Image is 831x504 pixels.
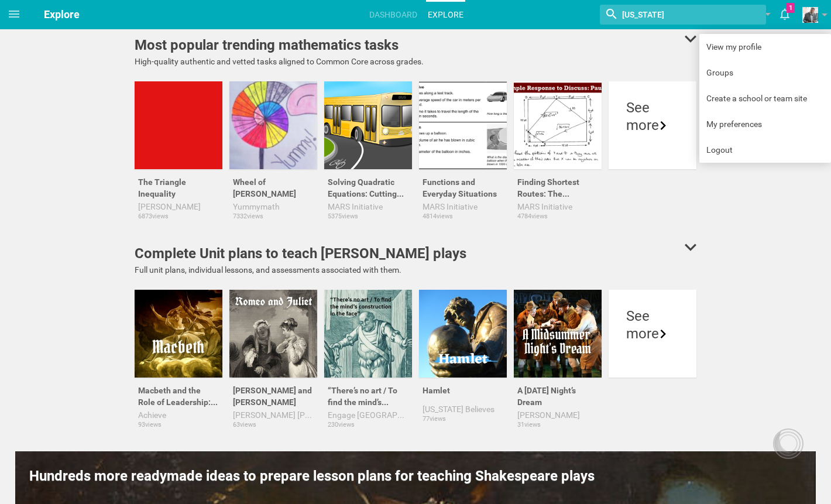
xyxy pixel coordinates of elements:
div: 7332 views [229,212,317,221]
a: [PERSON_NAME] and [PERSON_NAME][PERSON_NAME] [PERSON_NAME] [PERSON_NAME]63views [229,290,317,430]
a: Seemore [609,290,696,430]
a: Solving Quadratic Equations: Cutting CornersMARS Initiative5375views [324,81,412,222]
div: Functions and Everyday Situations [419,169,507,201]
a: Seemore [609,81,696,222]
div: 230 views [324,421,412,429]
div: High-quality authentic and vetted tasks aligned to Common Core across grades. [135,56,696,67]
a: Yummymath [233,201,314,212]
a: Macbeth and the Role of Leadership: Who is in Control?Achieve93views [135,290,222,430]
a: [PERSON_NAME] [138,201,219,212]
div: The Triangle Inequality [135,169,222,201]
div: 4814 views [419,212,507,221]
a: Achieve [138,409,219,421]
div: Wheel of [PERSON_NAME] [229,169,317,201]
a: Hamlet[US_STATE] Believes77views [419,290,507,430]
div: 5375 views [324,212,412,221]
div: Hamlet [419,378,507,403]
div: Complete Unit plans to teach [PERSON_NAME] plays [135,243,466,264]
a: Engage [GEOGRAPHIC_DATA] [328,409,408,421]
input: Search [621,7,720,22]
a: [PERSON_NAME] [PERSON_NAME] [PERSON_NAME] [233,409,314,421]
div: Full unit plans, individual lessons, and assessments associated with them. [135,264,696,276]
div: [PERSON_NAME] and [PERSON_NAME] [229,378,317,409]
div: Macbeth and the Role of Leadership: Who is in Control? [135,378,222,409]
a: MARS Initiative [328,201,408,212]
a: A [DATE] Night’s Dream[PERSON_NAME]31views [514,290,602,430]
a: “There’s no art / To find the mind’s construction in the face”Engage [GEOGRAPHIC_DATA]230views [324,290,412,430]
a: Wheel of [PERSON_NAME]Yummymath7332views [229,81,317,222]
a: Functions and Everyday SituationsMARS Initiative4814views [419,81,507,222]
span: Explore [44,8,80,20]
div: 63 views [229,421,317,429]
div: “There’s no art / To find the mind’s construction in the face” [324,378,412,409]
div: 31 views [514,421,602,429]
div: more [626,325,679,342]
a: Dashboard [368,2,419,28]
div: A [DATE] Night’s Dream [514,378,602,409]
a: [US_STATE] Believes [423,403,503,415]
div: See [626,307,679,325]
div: Hundreds more readymade ideas to prepare lesson plans for teaching Shakespeare plays [29,465,802,486]
a: The Triangle Inequality[PERSON_NAME]6873views [135,81,222,222]
div: 6873 views [135,212,222,221]
a: MARS Initiative [423,201,503,212]
div: 93 views [135,421,222,429]
a: Finding Shortest Routes: The Schoolyard ProblemMARS Initiative4784views [514,81,602,222]
div: See [626,99,679,116]
div: Most popular trending mathematics tasks [135,35,399,56]
div: 77 views [419,415,507,423]
div: Finding Shortest Routes: The Schoolyard Problem [514,169,602,201]
a: Explore [426,2,465,28]
a: MARS Initiative [517,201,598,212]
div: more [626,116,679,134]
div: 4784 views [514,212,602,221]
div: Solving Quadratic Equations: Cutting Corners [324,169,412,201]
a: [PERSON_NAME] [517,409,598,421]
